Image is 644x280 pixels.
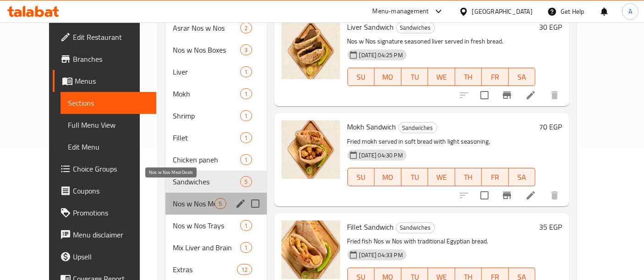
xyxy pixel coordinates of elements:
button: SU [347,168,374,186]
div: Shrimp1 [165,105,266,127]
span: 1 [241,112,251,120]
div: items [237,264,252,275]
span: Fillet [173,132,240,143]
button: TH [455,168,482,186]
span: Coupons [73,185,149,196]
a: Branches [53,48,157,70]
span: Nos w Nos Trays [173,220,240,231]
a: Menus [53,70,157,92]
div: Sandwiches [396,22,435,33]
span: SU [352,70,371,84]
p: Fried fish Nos w Nos with traditional Egyptian bread. [347,236,536,247]
span: SU [352,171,371,184]
span: 2 [241,24,251,32]
div: Mokh1 [165,83,266,105]
div: Mix Liver and Brain1 [165,237,266,258]
span: Promotions [73,207,149,218]
span: TH [459,171,479,184]
span: Liver Sandwich [347,20,394,34]
span: Upsell [73,251,149,262]
button: WE [428,168,455,186]
span: 5 [215,199,226,208]
span: Sandwiches [399,123,437,133]
h6: 30 EGP [539,21,562,33]
div: Menu-management [373,6,429,17]
div: Nos w Nos Boxes3 [165,39,266,61]
button: delete [544,84,566,106]
img: Fillet Sandwich [281,221,340,279]
span: MO [378,171,398,184]
span: Nos w Nos Meal Deals [173,198,215,209]
span: 12 [237,265,251,274]
span: FR [485,171,505,184]
div: Nos w Nos Meal Deals5edit [165,193,266,215]
span: MO [378,70,398,84]
div: Sandwiches [396,222,435,233]
span: FR [485,70,505,84]
span: 1 [241,134,251,142]
span: TH [459,70,479,84]
div: Liver1 [165,61,266,83]
button: edit [234,197,248,210]
span: Asrar Nos w Nos [173,22,240,33]
div: Fillet1 [165,127,266,149]
div: Sandwiches [173,176,240,187]
span: Sandwiches [396,22,435,33]
div: [GEOGRAPHIC_DATA] [472,6,533,16]
button: SA [509,68,536,86]
button: delete [544,184,566,206]
span: Select to update [475,86,494,105]
span: 1 [241,156,251,164]
span: Chicken paneh [173,154,240,165]
span: 5 [241,178,251,186]
a: Edit menu item [525,90,536,101]
span: Menu disclaimer [73,229,149,240]
button: TU [402,168,429,186]
span: Edit Restaurant [73,32,149,43]
button: FR [482,68,509,86]
span: 1 [241,68,251,76]
span: 1 [241,243,251,252]
a: Choice Groups [53,158,157,180]
span: Fillet Sandwich [347,220,394,234]
span: TU [405,70,425,84]
p: Nos w Nos signature seasoned liver served in fresh bread. [347,36,536,47]
span: Choice Groups [73,163,149,174]
div: Liver [173,66,240,77]
span: Menus [75,75,149,86]
span: Extras [173,264,237,275]
button: SA [509,168,536,186]
span: Mix Liver and Brain [173,242,240,253]
span: Select to update [475,186,494,205]
span: Mokh [173,88,240,99]
div: items [240,66,252,77]
div: items [240,242,252,253]
a: Sections [61,92,157,114]
span: 3 [241,46,251,54]
p: Fried mokh served in soft bread with light seasoning. [347,136,536,147]
div: items [240,132,252,143]
span: WE [432,171,451,184]
div: Sandwiches5 [165,171,266,193]
button: TU [402,68,429,86]
button: MO [374,68,402,86]
div: Chicken paneh1 [165,149,266,171]
img: Liver Sandwich [281,21,340,79]
span: [DATE] 04:25 PM [356,51,407,59]
span: TU [405,171,425,184]
button: MO [374,168,402,186]
a: Edit Menu [61,136,157,158]
span: Full Menu View [68,119,149,130]
button: TH [455,68,482,86]
span: Sections [68,97,149,108]
a: Upsell [53,246,157,268]
div: Shrimp [173,110,240,121]
div: items [240,22,252,33]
